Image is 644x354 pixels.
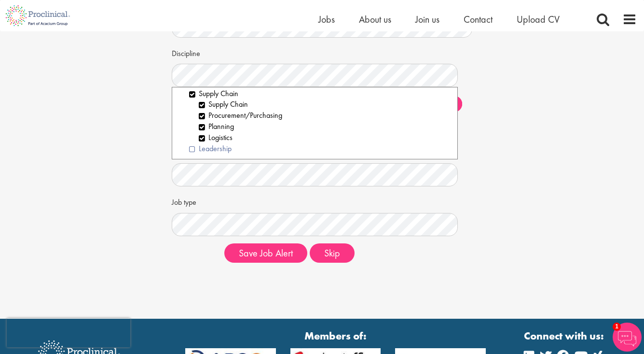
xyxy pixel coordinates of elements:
[359,13,391,26] a: About us
[199,132,450,143] li: Logistics
[185,328,486,343] strong: Members of:
[524,328,606,343] strong: Connect with us:
[613,323,621,331] span: 1
[172,194,217,208] label: Job type
[318,13,335,26] a: Jobs
[172,45,217,59] label: Discipline
[189,143,450,155] li: Leadership
[7,318,130,347] iframe: reCAPTCHA
[199,121,450,132] li: Planning
[310,243,355,263] button: Skip
[199,110,450,121] li: Procurement/Purchasing
[199,99,450,110] li: Supply Chain
[613,323,642,352] img: Chatbot
[517,13,560,26] a: Upload CV
[224,243,307,263] button: Save Job Alert
[415,13,439,26] a: Join us
[464,13,493,26] a: Contact
[189,88,450,99] li: Supply Chain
